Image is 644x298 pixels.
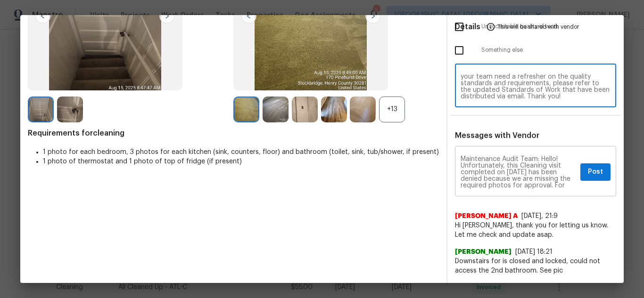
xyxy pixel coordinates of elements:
textarea: Maintenance Audit Team: Hello! Unfortunately, this Cleaning visit completed on [DATE] has been de... [461,156,577,189]
span: [DATE] 18:21 [515,249,553,255]
img: left-chevron-button-url [241,8,256,24]
span: [DATE], 21:9 [521,213,558,219]
div: +13 [379,97,405,122]
img: left-chevron-button-url [35,8,50,24]
span: [PERSON_NAME] A [455,211,518,221]
li: 1 photo of thermostat and 1 photo of top of fridge (if present) [43,157,439,166]
span: [PERSON_NAME] [455,247,512,257]
img: right-chevron-button-url [159,8,174,24]
button: Post [580,163,611,181]
span: Something else [481,46,616,54]
span: Downstairs for is closed and locked, could not access the 2nd bathroom. See pic [455,257,616,275]
textarea: Maintenance Audit Team: Hello! Unfortunately, this Cleaning visit completed on [DATE] has been de... [461,73,611,100]
span: Details [455,15,480,38]
img: right-chevron-button-url [365,8,380,24]
span: Messages with Vendor [455,132,539,139]
span: Post [588,166,603,178]
span: Requirements for cleaning [28,129,439,138]
li: 1 photo for each bedroom, 3 photos for each kitchen (sink, counters, floor) and bathroom (toilet,... [43,147,439,157]
span: This will be shared with vendor [497,15,579,38]
span: Hi [PERSON_NAME], thank you for letting us know. Let me check and update asap. [455,221,616,240]
div: Something else [447,39,624,62]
